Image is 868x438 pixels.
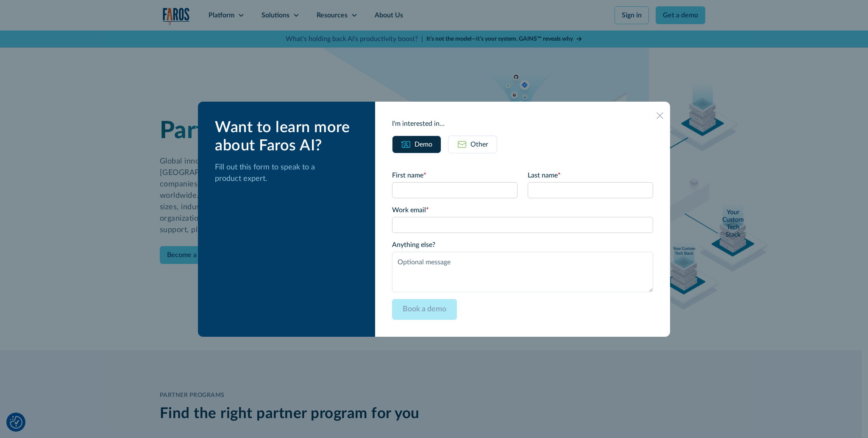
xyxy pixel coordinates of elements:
[392,119,653,129] div: I'm interested in...
[215,162,362,185] p: Fill out this form to speak to a product expert.
[392,170,653,320] form: Email Form
[392,299,457,320] input: Book a demo
[392,205,653,215] label: Work email
[215,119,362,155] div: Want to learn more about Faros AI?
[528,170,653,180] label: Last name
[392,240,653,250] label: Anything else?
[415,139,432,150] div: Demo
[392,170,517,180] label: First name
[470,139,488,150] div: Other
